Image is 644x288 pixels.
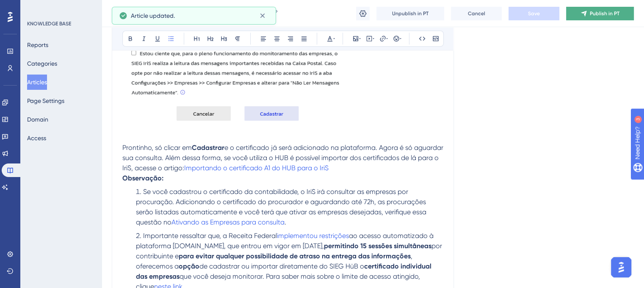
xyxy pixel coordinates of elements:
[528,10,540,17] span: Save
[143,232,277,240] span: Importante ressaltar que, a Receita Federal
[392,10,428,17] span: Unpublish in PT
[608,255,634,280] iframe: UserGuiding AI Assistant Launcher
[324,242,431,250] strong: permitindo 15 sessões simultâneas
[509,7,559,20] button: Save
[136,188,428,226] span: Se você cadastrou o certificado da contabilidade, o IriS irá consultar as empresas por procuração...
[27,20,71,27] div: KNOWLEDGE BASE
[59,4,61,11] div: 3
[136,252,414,270] span: , oferecemos a
[136,242,444,260] span: por contribuinte e
[590,10,619,17] span: Publish in PT
[376,7,444,20] button: Unpublish in PT
[122,144,192,152] span: Prontinho, só clicar em
[27,112,48,127] button: Domain
[184,164,329,172] a: Importando o certificado A1 do HUB para o IriS
[122,174,163,182] strong: Observação:
[27,37,48,53] button: Reports
[27,93,64,108] button: Page Settings
[179,262,199,270] strong: opção
[285,218,286,226] span: .
[199,262,364,270] span: de cadastrar ou importar diretamente do SIEG HüB o
[122,144,445,172] span: e o certificado já será adicionado na plataforma. Agora é só aguardar sua consulta. Além dessa fo...
[566,7,634,20] button: Publish in PT
[468,10,485,17] span: Cancel
[27,130,46,146] button: Access
[136,262,433,280] strong: certificado individual das empresas
[179,252,411,260] strong: para evitar qualquer possibilidade de atraso na entrega das informações
[171,218,285,226] a: Ativando as Empresas para consulta
[131,11,175,21] span: Article updated.
[27,56,57,71] button: Categories
[136,232,435,250] span: ao acesso automatizado à plataforma [DOMAIN_NAME], que entrou em vigor em [DATE],
[192,144,224,152] strong: Cadastrar
[27,75,47,90] button: Articles
[451,7,502,20] button: Cancel
[277,232,349,240] a: implementou restrições
[20,2,53,12] span: Need Help?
